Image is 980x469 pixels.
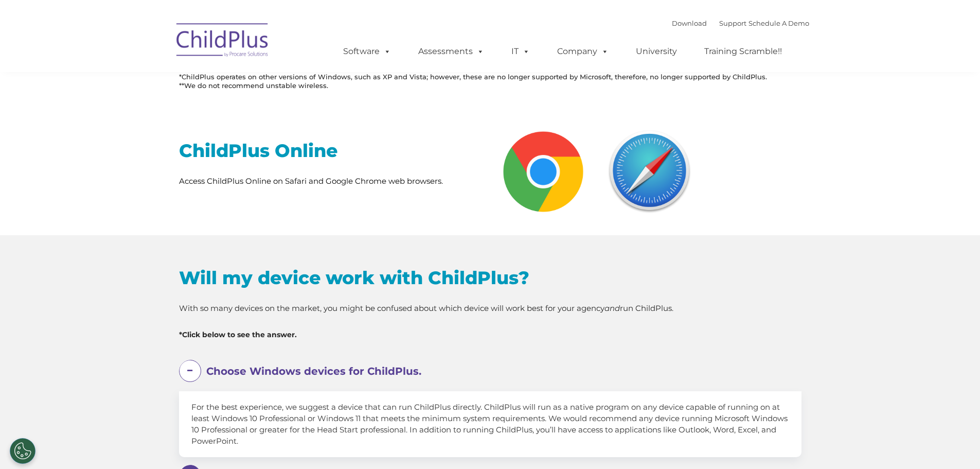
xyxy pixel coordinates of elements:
[179,139,483,162] h2: ChildPlus Online
[498,126,589,217] img: Chrome
[179,73,801,90] h6: *ChildPlus operates on other versions of Windows, such as XP and Vista; however, these are no lon...
[749,19,809,27] a: Schedule A Demo
[311,102,355,110] span: Phone number
[179,266,801,289] h2: Will my device work with ChildPlus?
[206,365,421,377] span: Choose Windows devices for ChildPlus.
[626,41,687,62] a: University
[179,176,443,186] span: Access ChildPlus Online on Safari and Google Chrome web browsers.
[694,41,792,62] a: Training Scramble!!
[604,303,620,313] em: and
[547,41,619,62] a: Company
[604,126,695,217] img: Safari
[311,60,343,67] span: Last name
[10,438,35,464] button: Cookies Settings
[719,19,746,27] a: Support
[179,391,801,457] div: For the best experience, we suggest a device that can run ChildPlus directly. ChildPlus will run ...
[179,330,297,339] strong: *Click below to see the answer.
[333,41,401,62] a: Software
[408,41,494,62] a: Assessments
[501,41,540,62] a: IT
[812,358,980,469] iframe: Chat Widget
[672,19,707,27] a: Download
[672,19,809,27] font: |
[171,16,274,67] img: ChildPlus by Procare Solutions
[179,302,801,315] p: With so many devices on the market, you might be confused about which device will work best for y...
